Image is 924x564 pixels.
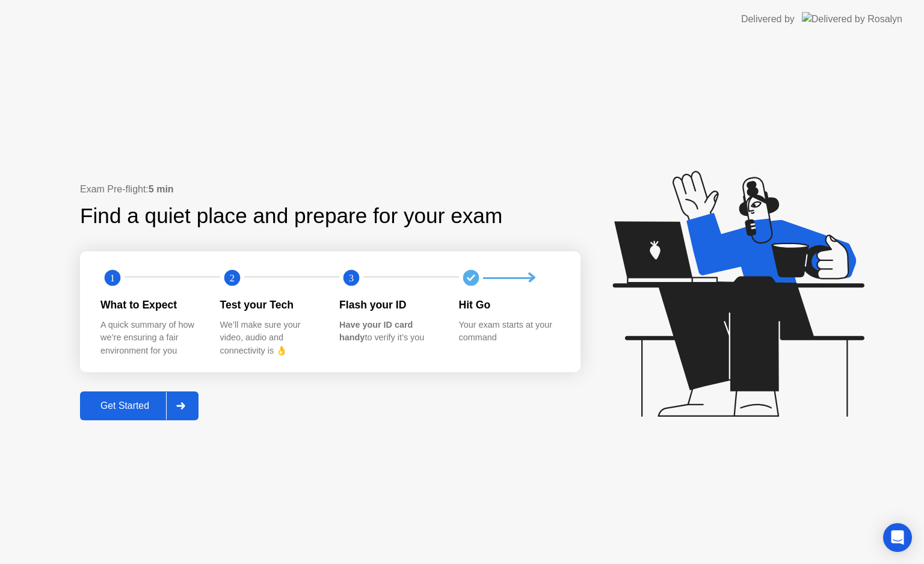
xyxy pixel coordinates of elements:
[883,523,912,552] div: Open Intercom Messenger
[459,297,559,313] div: Hit Go
[149,184,174,194] b: 5 min
[339,297,440,313] div: Flash your ID
[220,319,321,358] div: We’ll make sure your video, audio and connectivity is 👌
[80,391,199,420] button: Get Started
[802,12,902,26] img: Delivered by Rosalyn
[229,272,234,284] text: 2
[741,12,795,26] div: Delivered by
[220,297,321,313] div: Test your Tech
[459,319,559,345] div: Your exam starts at your command
[84,400,166,411] div: Get Started
[110,272,115,284] text: 1
[100,297,201,313] div: What to Expect
[339,319,440,345] div: to verify it’s you
[339,320,413,343] b: Have your ID card handy
[80,200,504,232] div: Find a quiet place and prepare for your exam
[80,182,581,197] div: Exam Pre-flight:
[100,319,201,358] div: A quick summary of how we’re ensuring a fair environment for you
[349,272,354,284] text: 3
